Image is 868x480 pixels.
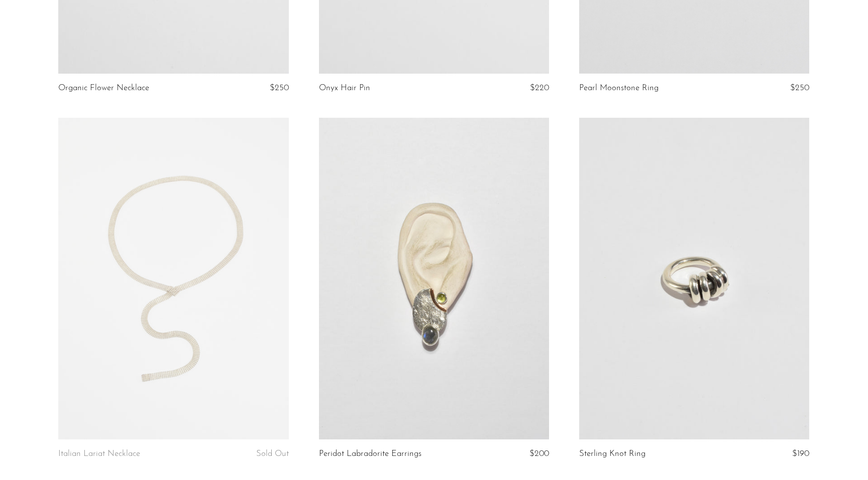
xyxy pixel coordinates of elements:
[319,84,370,93] a: Onyx Hair Pin
[792,449,809,458] span: $190
[256,449,289,458] span: Sold Out
[319,449,421,458] a: Peridot Labradorite Earrings
[579,449,645,458] a: Sterling Knot Ring
[270,84,289,92] span: $250
[530,84,549,92] span: $220
[58,84,149,93] a: Organic Flower Necklace
[58,449,140,458] a: Italian Lariat Necklace
[790,84,809,92] span: $250
[529,449,549,458] span: $200
[579,84,659,93] a: Pearl Moonstone Ring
